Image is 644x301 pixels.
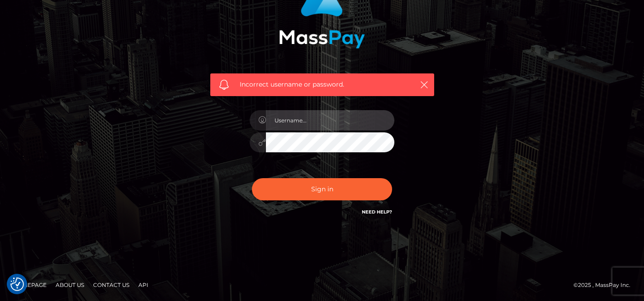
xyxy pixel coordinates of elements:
[252,178,392,200] button: Sign in
[10,277,24,291] button: Consent Preferences
[10,277,24,291] img: Revisit consent button
[362,209,392,215] a: Need Help?
[90,278,133,292] a: Contact Us
[573,280,637,290] div: © 2025 , MassPay Inc.
[135,278,152,292] a: API
[52,278,88,292] a: About Us
[266,110,394,131] input: Username...
[240,80,405,89] span: Incorrect username or password.
[10,278,50,292] a: Homepage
